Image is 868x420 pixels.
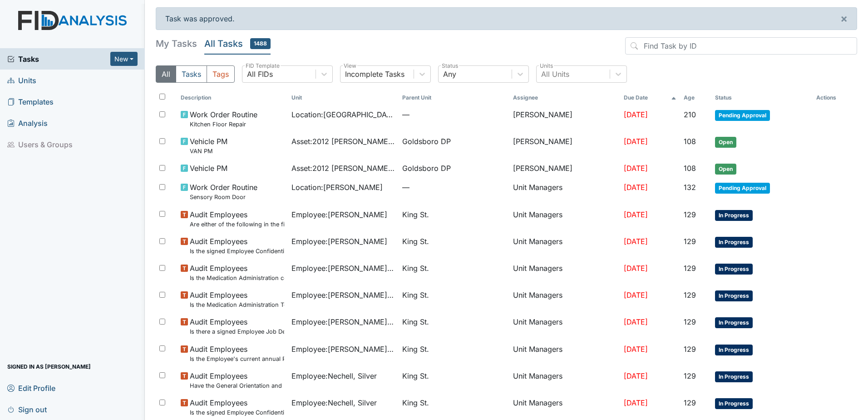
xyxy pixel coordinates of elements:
[190,355,284,363] small: Is the Employee's current annual Performance Evaluation on file?
[291,209,387,220] span: Employee : [PERSON_NAME]
[291,109,395,120] span: Location : [GEOGRAPHIC_DATA]
[291,316,395,327] span: Employee : [PERSON_NAME], Uniququa
[715,110,770,121] span: Pending Approval
[190,109,257,129] span: Work Order Routine Kitchen Floor Repair
[684,137,696,146] span: 108
[190,274,284,282] small: Is the Medication Administration certificate found in the file?
[509,132,620,159] td: [PERSON_NAME]
[207,65,235,83] button: Tags
[190,236,284,255] span: Audit Employees Is the signed Employee Confidentiality Agreement in the file (HIPPA)?
[624,237,648,246] span: [DATE]
[624,398,648,407] span: [DATE]
[345,69,404,80] div: Incomplete Tasks
[402,109,506,120] span: —
[190,220,284,229] small: Are either of the following in the file? "Consumer Report Release Forms" and the "MVR Disclosure ...
[156,7,857,30] div: Task was approved.
[509,159,620,178] td: [PERSON_NAME]
[177,90,288,105] th: Toggle SortBy
[715,137,736,148] span: Open
[715,237,753,248] span: In Progress
[509,313,620,340] td: Unit Managers
[7,381,55,395] span: Edit Profile
[509,259,620,286] td: Unit Managers
[190,397,284,417] span: Audit Employees Is the signed Employee Confidentiality Agreement in the file (HIPPA)?
[399,90,509,105] th: Toggle SortBy
[624,371,648,380] span: [DATE]
[624,137,648,146] span: [DATE]
[190,209,284,229] span: Audit Employees Are either of the following in the file? "Consumer Report Release Forms" and the ...
[190,408,284,417] small: Is the signed Employee Confidentiality Agreement in the file (HIPPA)?
[715,264,753,275] span: In Progress
[840,12,848,25] span: ×
[190,290,284,309] span: Audit Employees Is the Medication Administration Test and 2 observation checklist (hire after 10/...
[715,317,753,328] span: In Progress
[291,344,395,355] span: Employee : [PERSON_NAME], Uniququa
[624,345,648,354] span: [DATE]
[190,247,284,255] small: Is the signed Employee Confidentiality Agreement in the file (HIPPA)?
[831,8,857,30] button: ×
[509,105,620,132] td: [PERSON_NAME]
[291,163,395,174] span: Asset : 2012 [PERSON_NAME] 07541
[402,316,429,327] span: King St.
[288,90,399,105] th: Toggle SortBy
[680,90,712,105] th: Toggle SortBy
[190,120,257,129] small: Kitchen Floor Repair
[624,317,648,326] span: [DATE]
[190,263,284,282] span: Audit Employees Is the Medication Administration certificate found in the file?
[291,182,383,193] span: Location : [PERSON_NAME]
[247,69,273,80] div: All FIDs
[711,90,813,105] th: Toggle SortBy
[509,367,620,394] td: Unit Managers
[509,90,620,105] th: Assignee
[402,263,429,274] span: King St.
[443,69,456,80] div: Any
[684,110,696,119] span: 210
[684,237,696,246] span: 129
[402,290,429,300] span: King St.
[190,193,257,201] small: Sensory Room Door
[509,205,620,232] td: Unit Managers
[156,65,235,83] div: Type filter
[190,163,227,174] span: Vehicle PM
[190,344,284,363] span: Audit Employees Is the Employee's current annual Performance Evaluation on file?
[190,327,284,336] small: Is there a signed Employee Job Description in the file for the employee's current position?
[190,136,227,155] span: Vehicle PM VAN PM
[291,290,395,300] span: Employee : [PERSON_NAME], Uniququa
[402,163,451,174] span: Goldsboro DP
[402,236,429,247] span: King St.
[190,182,257,201] span: Work Order Routine Sensory Room Door
[624,264,648,273] span: [DATE]
[402,370,429,381] span: King St.
[624,210,648,219] span: [DATE]
[204,37,271,50] h5: All Tasks
[7,73,36,87] span: Units
[684,345,696,354] span: 129
[291,236,387,247] span: Employee : [PERSON_NAME]
[190,300,284,309] small: Is the Medication Administration Test and 2 observation checklist (hire after 10/07) found in the...
[291,136,395,147] span: Asset : 2012 [PERSON_NAME] 07541
[624,110,648,119] span: [DATE]
[402,182,506,193] span: —
[684,398,696,407] span: 129
[715,371,753,382] span: In Progress
[190,147,227,155] small: VAN PM
[7,54,110,65] a: Tasks
[625,37,857,55] input: Find Task by ID
[509,232,620,259] td: Unit Managers
[110,52,138,66] button: New
[684,371,696,380] span: 129
[715,210,753,221] span: In Progress
[813,90,857,105] th: Actions
[159,94,165,100] input: Toggle All Rows Selected
[291,397,377,408] span: Employee : Nechell, Silver
[620,90,680,105] th: Toggle SortBy
[509,178,620,205] td: Unit Managers
[156,65,176,83] button: All
[684,290,696,300] span: 129
[176,65,207,83] button: Tasks
[715,398,753,409] span: In Progress
[624,164,648,173] span: [DATE]
[684,164,696,173] span: 108
[250,38,271,49] span: 1488
[509,340,620,367] td: Unit Managers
